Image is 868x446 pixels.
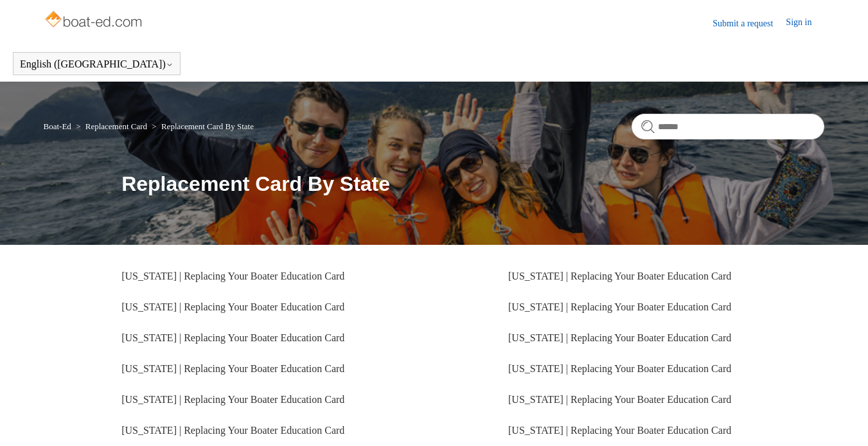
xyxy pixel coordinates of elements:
a: [US_STATE] | Replacing Your Boater Education Card [508,271,731,281]
a: [US_STATE] | Replacing Your Boater Education Card [508,394,731,405]
h1: Replacement Card By State [121,168,824,199]
a: [US_STATE] | Replacing Your Boater Education Card [508,363,731,374]
a: [US_STATE] | Replacing Your Boater Education Card [121,332,344,343]
input: Search [632,114,824,139]
a: [US_STATE] | Replacing Your Boater Education Card [121,301,344,312]
a: [US_STATE] | Replacing Your Boater Education Card [508,332,731,343]
button: English ([GEOGRAPHIC_DATA]) [20,58,173,70]
a: [US_STATE] | Replacing Your Boater Education Card [508,425,731,436]
a: Sign in [786,15,824,31]
a: Boat-Ed [44,121,71,131]
a: [US_STATE] | Replacing Your Boater Education Card [121,394,344,405]
a: [US_STATE] | Replacing Your Boater Education Card [508,301,731,312]
li: Replacement Card By State [149,121,254,131]
a: [US_STATE] | Replacing Your Boater Education Card [121,271,344,281]
a: [US_STATE] | Replacing Your Boater Education Card [121,425,344,436]
div: Live chat [825,403,858,436]
a: Replacement Card [85,121,147,131]
a: Replacement Card By State [161,121,254,131]
li: Replacement Card [73,121,149,131]
a: Submit a request [713,17,786,30]
img: Boat-Ed Help Center home page [44,8,146,33]
li: Boat-Ed [44,121,74,131]
a: [US_STATE] | Replacing Your Boater Education Card [121,363,344,374]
